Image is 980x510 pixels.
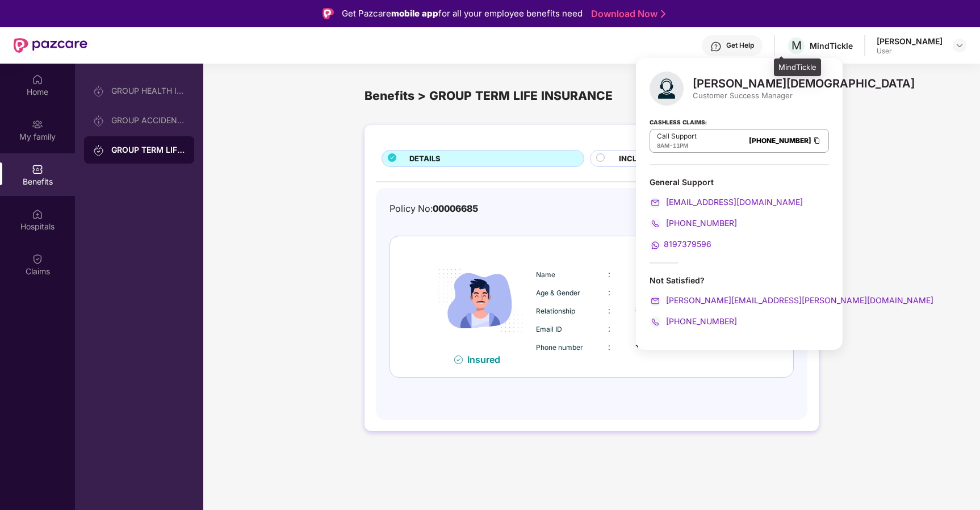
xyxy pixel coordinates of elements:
[536,307,575,315] span: Relationship
[650,115,707,128] strong: Cashless Claims:
[693,90,915,101] div: Customer Success Manager
[454,356,463,364] img: svg+xml;base64,PHN2ZyB4bWxucz0iaHR0cDovL3d3dy53My5vcmcvMjAwMC9zdmciIHdpZHRoPSIxNiIgaGVpZ2h0PSIxNi...
[536,325,562,333] span: Email ID
[608,269,610,279] span: :
[650,316,661,328] img: svg+xml;base64,PHN2ZyB4bWxucz0iaHR0cDovL3d3dy53My5vcmcvMjAwMC9zdmciIHdpZHRoPSIyMCIgaGVpZ2h0PSIyMC...
[650,295,661,307] img: svg+xml;base64,PHN2ZyB4bWxucz0iaHR0cDovL3d3dy53My5vcmcvMjAwMC9zdmciIHdpZHRoPSIyMCIgaGVpZ2h0PSIyMC...
[791,39,802,52] span: M
[111,86,185,95] div: GROUP HEALTH INSURANCE
[111,144,185,156] div: GROUP TERM LIFE INSURANCE
[608,342,610,352] span: :
[664,197,803,207] span: [EMAIL_ADDRESS][DOMAIN_NAME]
[390,202,478,216] div: Policy No:
[111,116,185,125] div: GROUP ACCIDENTAL INSURANCE
[877,36,943,47] div: [PERSON_NAME]
[650,197,803,207] a: [EMAIL_ADDRESS][DOMAIN_NAME]
[693,77,915,90] div: [PERSON_NAME][DEMOGRAPHIC_DATA]
[32,119,43,130] img: svg+xml;base64,PHN2ZyB3aWR0aD0iMjAiIGhlaWdodD0iMjAiIHZpZXdCb3g9IjAgMCAyMCAyMCIgZmlsbD0ibm9uZSIgeG...
[93,115,104,127] img: svg+xml;base64,PHN2ZyB3aWR0aD0iMjAiIGhlaWdodD0iMjAiIHZpZXdCb3g9IjAgMCAyMCAyMCIgZmlsbD0ibm9uZSIgeG...
[661,8,665,20] img: Stroke
[93,145,104,156] img: svg+xml;base64,PHN2ZyB3aWR0aD0iMjAiIGhlaWdodD0iMjAiIHZpZXdCb3g9IjAgMCAyMCAyMCIgZmlsbD0ibm9uZSIgeG...
[877,47,943,56] div: User
[536,343,583,352] span: Phone number
[774,58,821,77] div: MindTickle
[650,177,829,251] div: General Support
[32,164,43,175] img: svg+xml;base64,PHN2ZyBpZD0iQmVuZWZpdHMiIHhtbG5zPSJodHRwOi8vd3d3LnczLm9yZy8yMDAwL3N2ZyIgd2lkdGg9Ij...
[813,136,822,145] img: Clipboard Icon
[810,40,853,51] div: MindTickle
[32,208,43,220] img: svg+xml;base64,PHN2ZyBpZD0iSG9zcGl0YWxzIiB4bWxucz0iaHR0cDovL3d3dy53My5vcmcvMjAwMC9zdmciIHdpZHRoPS...
[433,203,478,214] span: 00006685
[409,153,441,165] span: DETAILS
[657,142,669,149] span: 8AM
[664,316,737,326] span: [PHONE_NUMBER]
[664,295,933,305] span: [PERSON_NAME][EMAIL_ADDRESS][PERSON_NAME][DOMAIN_NAME]
[650,275,829,328] div: Not Satisfied?
[650,316,737,326] a: [PHONE_NUMBER]
[323,8,334,19] img: Logo
[365,86,819,105] div: Benefits > GROUP TERM LIFE INSURANCE
[608,287,610,297] span: :
[428,248,534,353] img: icon
[93,86,104,97] img: svg+xml;base64,PHN2ZyB3aWR0aD0iMjAiIGhlaWdodD0iMjAiIHZpZXdCb3g9IjAgMCAyMCAyMCIgZmlsbD0ibm9uZSIgeG...
[536,289,580,297] span: Age & Gender
[673,142,688,149] span: 11PM
[32,74,43,85] img: svg+xml;base64,PHN2ZyBpZD0iSG9tZSIgeG1sbnM9Imh0dHA6Ly93d3cudzMub3JnLzIwMDAvc3ZnIiB3aWR0aD0iMjAiIG...
[657,132,697,141] p: Call Support
[710,41,722,52] img: svg+xml;base64,PHN2ZyBpZD0iSGVscC0zMngzMiIgeG1sbnM9Imh0dHA6Ly93d3cudzMub3JnLzIwMDAvc3ZnIiB3aWR0aD...
[664,218,737,228] span: [PHONE_NUMBER]
[650,218,737,228] a: [PHONE_NUMBER]
[619,153,665,165] span: INCLUSIONS
[391,8,438,19] strong: mobile app
[650,275,829,286] div: Not Satisfied?
[749,136,811,145] a: [PHONE_NUMBER]
[650,295,933,305] a: [PERSON_NAME][EMAIL_ADDRESS][PERSON_NAME][DOMAIN_NAME]
[32,253,43,265] img: svg+xml;base64,PHN2ZyBpZD0iQ2xhaW0iIHhtbG5zPSJodHRwOi8vd3d3LnczLm9yZy8yMDAwL3N2ZyIgd2lkdGg9IjIwIi...
[955,41,964,50] img: svg+xml;base64,PHN2ZyBpZD0iRHJvcGRvd24tMzJ4MzIiIHhtbG5zPSJodHRwOi8vd3d3LnczLm9yZy8yMDAwL3N2ZyIgd2...
[650,72,684,106] img: svg+xml;base64,PHN2ZyB4bWxucz0iaHR0cDovL3d3dy53My5vcmcvMjAwMC9zdmciIHhtbG5zOnhsaW5rPSJodHRwOi8vd3...
[657,141,697,150] div: -
[467,354,507,365] div: Insured
[664,239,711,249] span: 8197379596
[650,197,661,208] img: svg+xml;base64,PHN2ZyB4bWxucz0iaHR0cDovL3d3dy53My5vcmcvMjAwMC9zdmciIHdpZHRoPSIyMCIgaGVpZ2h0PSIyMC...
[726,41,754,50] div: Get Help
[650,177,829,187] div: General Support
[650,239,711,249] a: 8197379596
[342,7,583,20] div: Get Pazcare for all your employee benefits need
[608,324,610,333] span: :
[650,240,661,251] img: svg+xml;base64,PHN2ZyB4bWxucz0iaHR0cDovL3d3dy53My5vcmcvMjAwMC9zdmciIHdpZHRoPSIyMCIgaGVpZ2h0PSIyMC...
[608,306,610,315] span: :
[591,8,662,20] a: Download Now
[14,38,87,53] img: New Pazcare Logo
[536,270,555,279] span: Name
[650,218,661,229] img: svg+xml;base64,PHN2ZyB4bWxucz0iaHR0cDovL3d3dy53My5vcmcvMjAwMC9zdmciIHdpZHRoPSIyMCIgaGVpZ2h0PSIyMC...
